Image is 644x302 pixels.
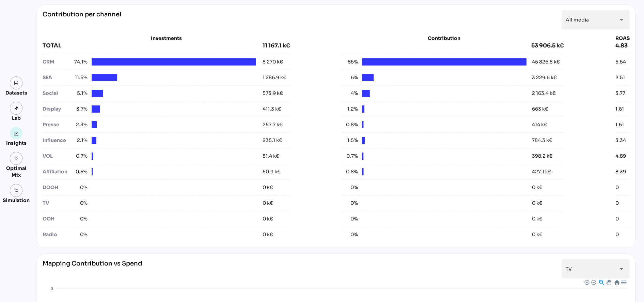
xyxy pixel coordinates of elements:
[615,168,626,175] div: 8.39
[43,42,263,50] div: TOTAL
[617,16,626,24] i: arrow_drop_down
[615,74,625,81] div: 2.51
[263,74,286,81] div: 1 286.9 k€
[615,105,624,113] div: 1.61
[532,200,543,207] div: 0 k€
[263,105,281,113] div: 411.3 k€
[43,58,71,66] div: CRM
[532,105,548,113] div: 663 k€
[532,184,543,191] div: 0 k€
[342,168,358,175] span: 0.8%
[615,231,619,238] div: 0
[615,200,619,207] div: 0
[43,121,71,128] div: Presse
[614,279,619,285] div: Reset Zoom
[71,105,88,113] span: 3.7%
[71,231,88,238] span: 0%
[615,121,624,128] div: 1.61
[263,168,281,175] div: 50.9 k€
[43,35,290,42] div: Investments
[263,200,273,207] div: 0 k€
[43,137,71,144] div: Influence
[3,165,30,178] div: Optimal Mix
[43,231,71,238] div: Radio
[3,197,30,204] div: Simulation
[615,153,626,160] div: 4.89
[342,184,358,191] span: 0%
[359,35,529,42] div: Contribution
[43,90,71,97] div: Social
[342,153,358,160] span: 0.7%
[598,279,604,285] div: Selection Zoom
[43,74,71,81] div: SEA
[14,188,19,193] img: settings.svg
[342,137,358,144] span: 1.5%
[532,90,556,97] div: 2 163.4 k€
[617,265,626,273] i: arrow_drop_down
[615,184,619,191] div: 0
[342,215,358,222] span: 0%
[342,121,358,128] span: 0.8%
[263,137,282,144] div: 235.1 k€
[263,215,273,222] div: 0 k€
[51,287,53,291] tspan: 0
[263,42,290,50] div: 11 167.1 k€
[43,10,121,29] div: Contribution per channel
[71,137,88,144] span: 2.1%
[14,131,19,136] img: graph.svg
[342,58,358,66] span: 85%
[71,153,88,160] span: 0.7%
[14,106,19,111] img: lab.svg
[71,90,88,97] span: 5.1%
[591,279,596,284] div: Zoom Out
[263,90,283,97] div: 573.9 k€
[71,200,88,207] span: 0%
[532,168,551,175] div: 427.1 k€
[6,140,27,146] div: Insights
[566,17,589,23] span: All media
[342,200,358,207] span: 0%
[532,231,543,238] div: 0 k€
[615,42,630,50] div: 4.83
[621,279,626,285] div: Menu
[532,74,557,81] div: 3 229.6 k€
[532,58,560,66] div: 45 826.8 k€
[43,184,71,191] div: DOOH
[71,121,88,128] span: 2.3%
[342,74,358,81] span: 6%
[14,156,19,161] i: grain
[43,200,71,207] div: TV
[615,58,626,66] div: 5.54
[71,168,88,175] span: 0.5%
[5,89,27,96] div: Datasets
[615,90,625,97] div: 3.77
[43,153,71,160] div: VOL
[342,105,358,113] span: 1.2%
[615,35,630,42] div: ROAS
[584,279,589,284] div: Zoom In
[532,215,543,222] div: 0 k€
[263,153,279,160] div: 81.4 k€
[566,266,572,272] span: TV
[71,215,88,222] span: 0%
[615,137,626,144] div: 3.34
[71,58,88,66] span: 74.1%
[531,42,564,50] div: 53 906.5 k€
[43,215,71,222] div: OOH
[71,184,88,191] span: 0%
[615,215,619,222] div: 0
[532,121,547,128] div: 414 k€
[14,81,19,85] img: data.svg
[606,280,610,284] div: Panning
[43,105,71,113] div: Display
[532,153,553,160] div: 398.2 k€
[263,231,273,238] div: 0 k€
[263,184,273,191] div: 0 k€
[43,259,142,278] div: Mapping Contribution vs Spend
[342,90,358,97] span: 4%
[342,231,358,238] span: 0%
[43,168,71,175] div: Affiliation
[9,115,24,121] div: Lab
[71,74,88,81] span: 11.5%
[532,137,552,144] div: 784.3 k€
